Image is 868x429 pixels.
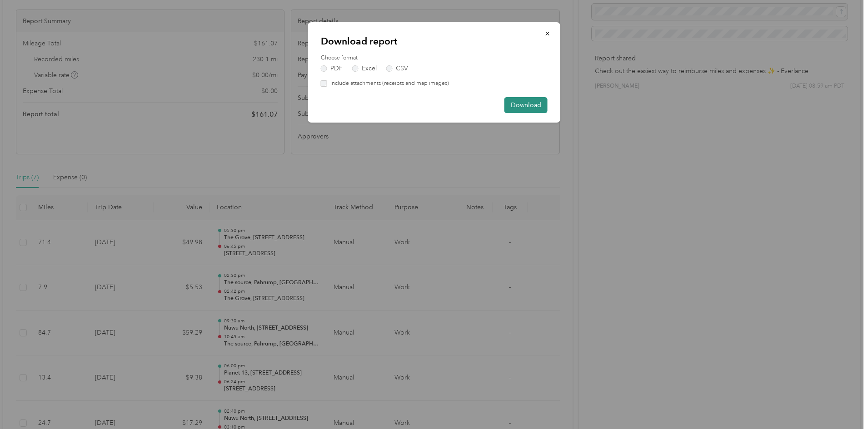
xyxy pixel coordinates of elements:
[321,65,343,72] label: PDF
[352,65,377,72] label: Excel
[321,35,548,48] p: Download report
[504,97,548,113] button: Download
[327,79,449,88] label: Include attachments (receipts and map images)
[321,54,548,62] label: Choose format
[386,65,408,72] label: CSV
